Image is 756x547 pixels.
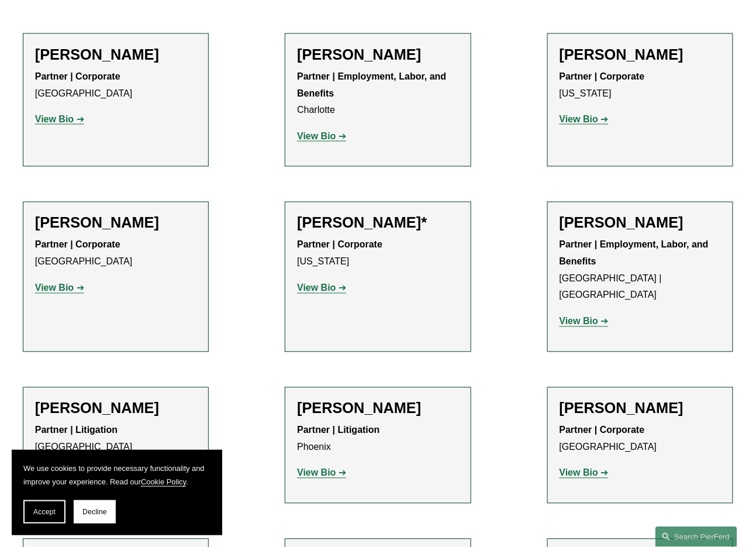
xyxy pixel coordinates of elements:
strong: View Bio [297,131,336,141]
a: View Bio [297,283,346,293]
strong: Partner | Corporate [35,240,120,250]
section: Cookie banner [12,450,222,535]
a: Search this site [655,527,737,547]
strong: View Bio [35,283,74,293]
h2: [PERSON_NAME]* [297,214,458,232]
strong: View Bio [297,283,336,293]
p: [GEOGRAPHIC_DATA] [35,237,196,271]
button: Accept [23,500,65,524]
p: [GEOGRAPHIC_DATA] [35,422,196,456]
h2: [PERSON_NAME] [35,214,196,232]
a: View Bio [35,283,84,293]
h2: [PERSON_NAME] [35,46,196,64]
span: Decline [82,508,107,516]
strong: Partner | Employment, Labor, and Benefits [560,240,712,267]
a: View Bio [560,114,609,124]
strong: Partner | Litigation [297,425,379,435]
p: [GEOGRAPHIC_DATA] [35,68,196,102]
p: [GEOGRAPHIC_DATA] [560,422,721,456]
a: View Bio [560,316,609,326]
p: [US_STATE] [560,68,721,102]
strong: View Bio [560,316,598,326]
h2: [PERSON_NAME] [560,46,721,64]
strong: View Bio [297,468,336,478]
a: View Bio [560,468,609,478]
p: We use cookies to provide necessary functionality and improve your experience. Read our . [23,462,210,488]
a: View Bio [297,131,346,141]
button: Decline [74,500,116,524]
h2: [PERSON_NAME] [297,46,458,64]
h2: [PERSON_NAME] [560,400,721,418]
a: View Bio [297,468,346,478]
p: [US_STATE] [297,237,458,271]
p: [GEOGRAPHIC_DATA] | [GEOGRAPHIC_DATA] [560,237,721,304]
strong: Partner | Corporate [35,71,120,81]
strong: Partner | Corporate [297,240,382,250]
h2: [PERSON_NAME] [35,400,196,418]
strong: View Bio [560,468,598,478]
h2: [PERSON_NAME] [297,400,458,418]
strong: View Bio [560,114,598,124]
strong: View Bio [35,114,74,124]
strong: Partner | Corporate [560,425,645,435]
strong: Partner | Litigation [35,425,118,435]
h2: [PERSON_NAME] [560,214,721,232]
a: Cookie Policy [141,477,186,486]
strong: Partner | Employment, Labor, and Benefits [297,71,449,98]
strong: Partner | Corporate [560,71,645,81]
p: Charlotte [297,68,458,119]
a: View Bio [35,114,84,124]
span: Accept [33,508,56,516]
p: Phoenix [297,422,458,456]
